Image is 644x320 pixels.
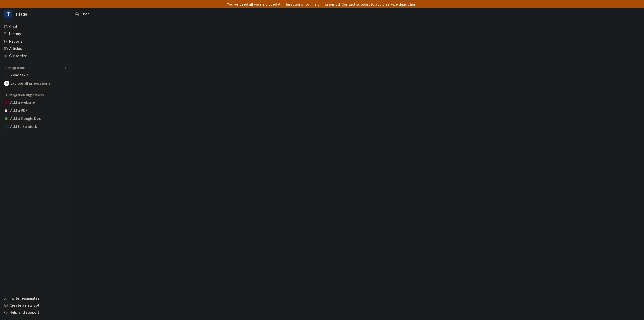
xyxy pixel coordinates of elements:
a: History [2,30,70,38]
img: Add to Zendesk [5,125,8,128]
a: Customize [2,52,70,59]
a: Create a new Bot [2,302,70,309]
img: menu_add.svg [64,66,67,70]
span: Explore all integrations [11,79,68,87]
img: Add a website [5,101,8,104]
a: Articles [2,45,70,52]
button: Integrations [2,65,27,70]
img: explore all integrations [4,81,9,86]
a: Reports [2,38,70,45]
a: Explore all integrations [2,80,70,87]
button: Add a PDFAdd a PDF [2,106,70,115]
button: Add to ZendeskAdd to Zendesk [2,123,70,131]
a: Help and support [2,309,70,316]
span: T [4,10,12,18]
img: Add a PDF [5,109,8,112]
span: Contact support [342,2,370,6]
img: Add a Google Doc [5,117,8,120]
img: Zendesk [5,74,8,77]
a: Chat [2,23,70,30]
p: Integrations [8,66,25,70]
span: Triage [15,11,27,18]
button: Add a websiteAdd a website [2,98,70,106]
img: expand menu [3,66,7,70]
a: Invite teammates [2,295,70,302]
p: Integration suggestions [9,93,44,97]
button: Add a Google DocAdd a Google Doc [2,115,70,123]
p: Zendesk [11,73,25,78]
div: Chat [80,11,89,17]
